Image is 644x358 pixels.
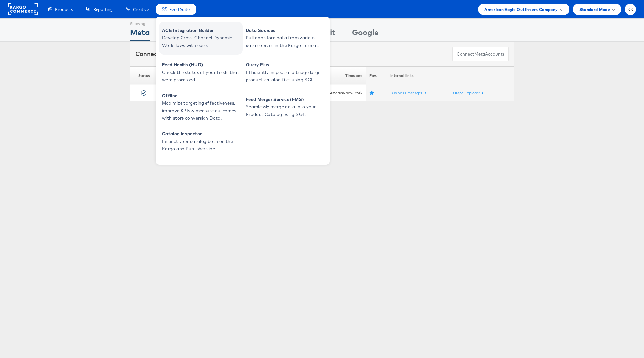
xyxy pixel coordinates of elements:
span: Standard Mode [579,6,610,13]
th: Timezone [308,66,366,85]
div: Showing [130,19,150,27]
span: American Eagle Outfitters Company [484,6,558,13]
a: ACE Integration Builder Develop Cross-Channel Dynamic Workflows with ease. [159,22,243,55]
span: Data Sources [246,27,325,34]
a: Feed Merger Service (FMS) Seamlessly merge data into your Product Catalog using SQL. [243,91,326,123]
span: Seamlessly merge data into your Product Catalog using SQL. [246,103,325,118]
span: Products [55,6,73,12]
span: Feed Health (HUD) [162,61,241,69]
td: America/New_York [308,85,366,101]
a: Catalog Inspector Inspect your catalog both on the Kargo and Publisher side. [159,125,243,158]
th: Status [130,66,158,85]
span: Feed Merger Service (FMS) [246,96,325,103]
span: Maximize targeting effectiveness, improve KPIs & measure outcomes with store conversion Data. [162,100,241,122]
a: Business Manager [390,90,426,95]
span: Check the status of your feeds that were processed. [162,69,241,84]
span: Reporting [93,6,113,12]
span: Efficiently inspect and triage large product catalog files using SQL. [246,69,325,84]
span: meta [474,51,485,57]
span: Query Plus [246,61,325,69]
span: ACE Integration Builder [162,27,241,34]
a: Data Sources Pull and store data from various data sources in the Kargo Format. [243,22,326,55]
span: Creative [133,6,149,12]
div: Connected accounts [135,50,207,58]
div: Meta [130,27,150,41]
span: Pull and store data from various data sources in the Kargo Format. [246,34,325,49]
span: Offline [162,92,241,100]
span: Inspect your catalog both on the Kargo and Publisher side. [162,138,241,153]
span: Feed Suite [169,6,190,12]
a: Query Plus Efficiently inspect and triage large product catalog files using SQL. [243,56,326,89]
span: KK [627,7,633,11]
button: ConnectmetaAccounts [452,47,509,61]
div: Google [352,27,378,41]
span: Develop Cross-Channel Dynamic Workflows with ease. [162,34,241,49]
a: Offline Maximize targeting effectiveness, improve KPIs & measure outcomes with store conversion D... [159,91,243,123]
span: Catalog Inspector [162,130,241,138]
a: Feed Health (HUD) Check the status of your feeds that were processed. [159,56,243,89]
a: Graph Explorer [453,90,483,95]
